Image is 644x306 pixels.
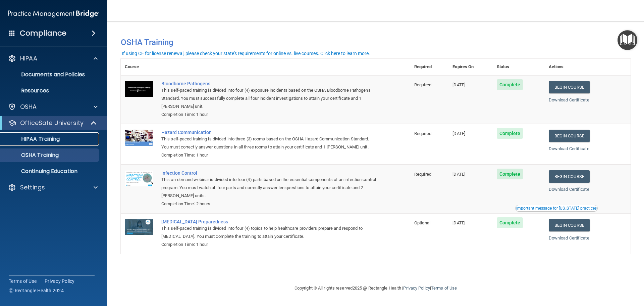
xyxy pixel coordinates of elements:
span: Ⓒ Rectangle Health 2024 [9,287,64,294]
a: HIPAA [8,54,98,62]
th: Expires On [448,59,492,75]
a: Privacy Policy [45,278,75,285]
a: Privacy Policy [403,286,430,291]
div: This self-paced training is divided into four (4) topics to help healthcare providers prepare and... [161,224,377,241]
th: Required [410,59,448,75]
span: Required [414,131,431,136]
p: HIPAA [20,54,37,62]
h4: OSHA Training [121,38,631,47]
p: HIPAA Training [4,136,60,142]
a: Download Certificate [549,146,589,151]
p: OSHA [20,103,37,111]
div: Completion Time: 2 hours [161,200,377,208]
span: Complete [497,169,523,179]
div: Important message for [US_STATE] practices [516,206,597,210]
span: Complete [497,79,523,90]
th: Course [121,59,157,75]
iframe: Drift Widget Chat Controller [528,258,636,285]
a: Download Certificate [549,187,589,192]
span: Optional [414,220,430,225]
p: Resources [4,87,96,94]
div: This on-demand webinar is divided into four (4) parts based on the essential components of an inf... [161,176,377,200]
a: [MEDICAL_DATA] Preparedness [161,219,377,224]
button: Read this if you are a dental practitioner in the state of CA [515,205,598,212]
div: Completion Time: 1 hour [161,241,377,249]
button: If using CE for license renewal, please check your state's requirements for online vs. live cours... [121,50,371,57]
a: Begin Course [549,81,590,93]
p: Settings [20,183,45,191]
div: Copyright © All rights reserved 2025 @ Rectangle Health | | [253,277,498,299]
a: Download Certificate [549,235,589,241]
a: Terms of Use [9,278,37,285]
div: Completion Time: 1 hour [161,151,377,159]
span: Required [414,82,431,87]
span: [DATE] [452,82,465,87]
a: Begin Course [549,130,590,142]
p: Documents and Policies [4,71,96,78]
span: [DATE] [452,172,465,177]
div: Completion Time: 1 hour [161,111,377,119]
a: Begin Course [549,219,590,231]
p: Continuing Education [4,168,96,175]
img: PMB logo [8,7,99,20]
a: Download Certificate [549,97,589,102]
a: OSHA [8,103,98,111]
th: Actions [545,59,631,75]
a: Hazard Communication [161,130,377,135]
div: If using CE for license renewal, please check your state's requirements for online vs. live cours... [122,51,370,56]
a: Begin Course [549,170,590,183]
a: Settings [8,183,98,191]
a: OfficeSafe University [8,119,97,127]
th: Status [493,59,545,75]
span: Complete [497,128,523,139]
div: This self-paced training is divided into three (3) rooms based on the OSHA Hazard Communication S... [161,135,377,151]
span: Required [414,172,431,177]
a: Infection Control [161,170,377,176]
button: Open Resource Center [618,30,637,50]
span: [DATE] [452,131,465,136]
span: [DATE] [452,220,465,225]
a: Terms of Use [431,286,457,291]
span: Complete [497,217,523,228]
h4: Compliance [20,29,66,38]
p: OSHA Training [4,152,59,159]
p: OfficeSafe University [20,119,84,127]
div: This self-paced training is divided into four (4) exposure incidents based on the OSHA Bloodborne... [161,86,377,111]
a: Bloodborne Pathogens [161,81,377,86]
